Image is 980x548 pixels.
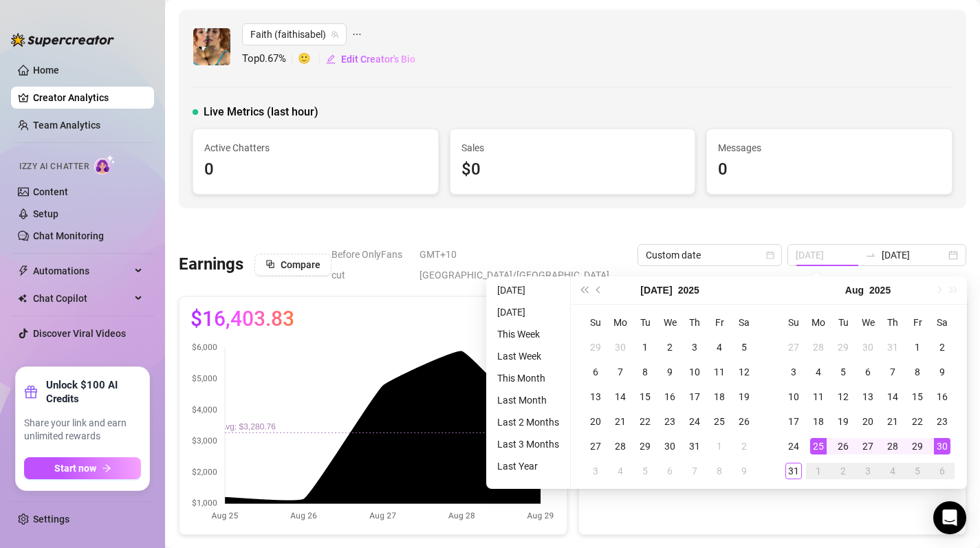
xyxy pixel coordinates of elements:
[633,459,657,483] td: 2025-08-05
[492,414,565,430] li: Last 2 Months
[856,459,880,483] td: 2025-09-03
[930,409,955,434] td: 2025-08-23
[707,360,732,384] td: 2025-07-11
[707,409,732,434] td: 2025-07-25
[19,160,89,173] span: Izzy AI Chatter
[591,276,607,304] button: Previous month (PageUp)
[662,463,678,479] div: 6
[796,248,860,263] input: Start date
[608,409,633,434] td: 2025-07-21
[94,155,116,175] img: AI Chatter
[856,360,880,384] td: 2025-08-06
[860,339,876,355] div: 30
[781,459,806,483] td: 2025-08-31
[492,370,565,386] li: This Month
[325,48,416,70] button: Edit Creator's Bio
[24,385,38,399] span: gift
[33,328,126,339] a: Discover Viral Videos
[657,335,682,360] td: 2025-07-02
[831,434,856,459] td: 2025-08-26
[707,434,732,459] td: 2025-08-01
[880,434,905,459] td: 2025-08-28
[831,384,856,409] td: 2025-08-12
[718,140,941,155] span: Messages
[884,413,901,430] div: 21
[732,434,756,459] td: 2025-08-02
[806,360,831,384] td: 2025-08-04
[190,308,294,330] span: $16,403.83
[242,51,298,67] span: Top 0.67 %
[608,384,633,409] td: 2025-07-14
[860,463,876,479] div: 3
[831,459,856,483] td: 2025-09-02
[781,360,806,384] td: 2025-08-03
[662,339,678,355] div: 2
[608,310,633,335] th: Mo
[637,388,653,405] div: 15
[608,335,633,360] td: 2025-06-30
[711,364,728,380] div: 11
[934,413,950,430] div: 23
[732,310,756,335] th: Sa
[884,463,901,479] div: 4
[711,339,728,355] div: 4
[686,463,703,479] div: 7
[810,364,827,380] div: 4
[682,384,707,409] td: 2025-07-17
[682,434,707,459] td: 2025-07-31
[662,413,678,430] div: 23
[884,339,901,355] div: 31
[905,360,930,384] td: 2025-08-08
[637,438,653,454] div: 29
[905,335,930,360] td: 2025-08-01
[736,413,752,430] div: 26
[781,384,806,409] td: 2025-08-10
[835,388,851,405] div: 12
[806,459,831,483] td: 2025-09-01
[608,434,633,459] td: 2025-07-28
[880,384,905,409] td: 2025-08-14
[204,104,318,120] span: Live Metrics (last hour)
[905,409,930,434] td: 2025-08-22
[905,310,930,335] th: Fr
[930,459,955,483] td: 2025-09-06
[810,388,827,405] div: 11
[612,438,629,454] div: 28
[583,384,608,409] td: 2025-07-13
[326,54,336,64] span: edit
[352,23,362,45] span: ellipsis
[882,248,946,263] input: End date
[930,384,955,409] td: 2025-08-16
[583,360,608,384] td: 2025-07-06
[612,388,629,405] div: 14
[835,413,851,430] div: 19
[835,463,851,479] div: 2
[11,33,114,47] img: logo-BBDzfeDw.svg
[810,339,827,355] div: 28
[806,384,831,409] td: 2025-08-11
[492,326,565,342] li: This Week
[331,30,339,39] span: team
[856,409,880,434] td: 2025-08-20
[810,463,827,479] div: 1
[732,360,756,384] td: 2025-07-12
[250,24,338,45] span: Faith (faithisabel)
[265,259,275,269] span: block
[682,335,707,360] td: 2025-07-03
[33,514,69,525] a: Settings
[612,364,629,380] div: 7
[18,265,29,276] span: thunderbolt
[281,259,320,270] span: Compare
[806,310,831,335] th: Mo
[298,51,325,67] span: 🙂
[810,413,827,430] div: 18
[905,459,930,483] td: 2025-09-05
[869,276,891,304] button: Choose a year
[736,339,752,355] div: 5
[204,157,427,183] div: 0
[707,310,732,335] th: Fr
[934,463,950,479] div: 6
[806,434,831,459] td: 2025-08-25
[33,260,131,282] span: Automations
[662,388,678,405] div: 16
